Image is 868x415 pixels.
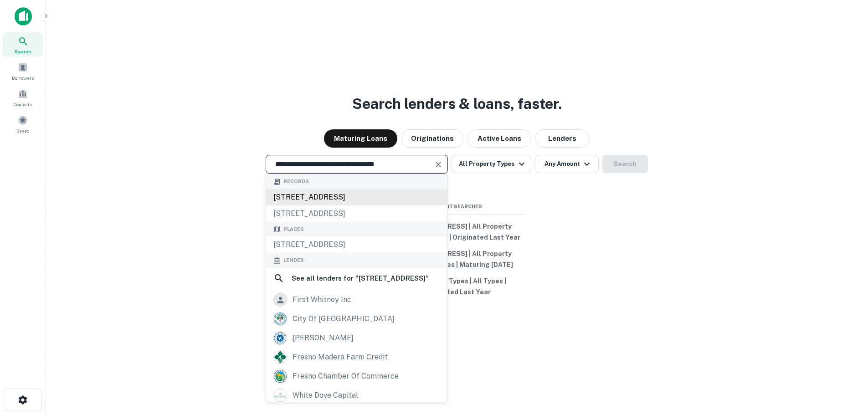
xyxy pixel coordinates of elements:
[274,332,287,344] img: picture
[15,7,32,26] img: capitalize-icon.png
[452,155,531,173] button: All Property Types
[293,293,351,307] div: first whitney inc
[535,129,590,148] button: Lenders
[389,273,525,300] button: All Property Types | All Types | Originated Last Year
[432,158,445,171] button: Clear
[14,101,32,108] span: Contacts
[352,93,562,115] h3: Search lenders & loans, faster.
[274,370,287,383] img: picture
[283,225,304,233] span: Places
[283,178,309,185] span: Records
[293,389,358,402] div: white dove capital
[283,256,304,264] span: Lender
[389,246,525,273] button: [STREET_ADDRESS] | All Property Types | All Types | Maturing [DATE]
[266,348,447,367] a: fresno madera farm credit
[274,389,287,402] img: picture
[293,369,399,383] div: fresno chamber of commerce
[293,350,388,364] div: fresno madera farm credit
[3,85,43,110] a: Contacts
[389,203,525,210] span: Recent Searches
[3,32,43,57] a: Search
[12,74,34,82] span: Borrowers
[822,342,868,386] iframe: Chat Widget
[389,218,525,246] button: [STREET_ADDRESS] | All Property Types | All Types | Originated Last Year
[16,127,30,134] span: Saved
[266,236,447,253] div: [STREET_ADDRESS]
[266,189,447,205] div: [STREET_ADDRESS]
[266,205,447,222] div: [STREET_ADDRESS]
[266,309,447,328] a: city of [GEOGRAPHIC_DATA]
[274,351,287,364] img: picture
[3,59,43,83] a: Borrowers
[266,386,447,405] a: white dove capital
[266,290,447,309] a: first whitney inc
[3,112,43,136] a: Saved
[292,273,429,284] h6: See all lenders for " [STREET_ADDRESS] "
[535,155,599,173] button: Any Amount
[266,367,447,386] a: fresno chamber of commerce
[293,312,395,326] div: city of [GEOGRAPHIC_DATA]
[15,48,31,55] span: Search
[467,129,531,148] button: Active Loans
[274,313,287,325] img: picture
[324,129,397,148] button: Maturing Loans
[401,129,464,148] button: Originations
[266,328,447,348] a: [PERSON_NAME]
[293,331,354,345] div: [PERSON_NAME]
